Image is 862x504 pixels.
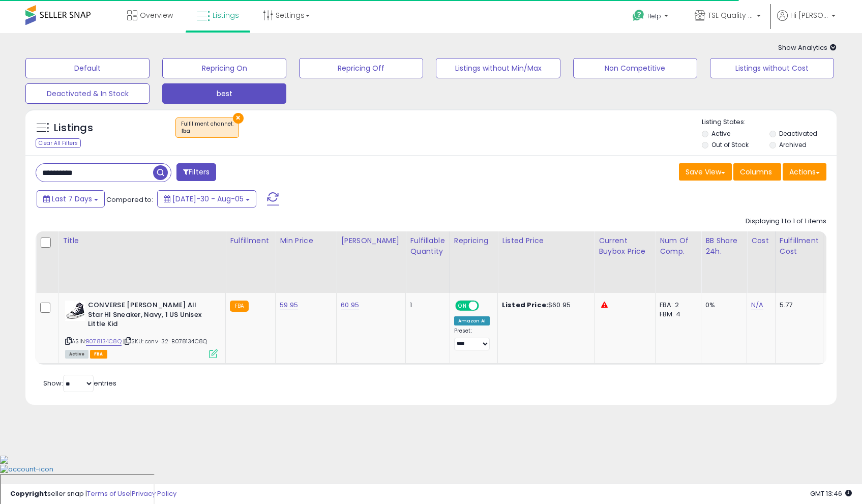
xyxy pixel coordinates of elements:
div: Title [63,235,221,246]
span: Show Analytics [778,43,837,52]
div: Fulfillment [230,235,271,246]
a: 60.95 [341,300,359,310]
button: Repricing Off [299,58,423,78]
span: Fulfillment channel : [181,120,233,135]
img: 51nS5FhemML._SL40_.jpg [65,301,85,321]
button: [DATE]-30 - Aug-05 [157,190,256,207]
span: Columns [740,167,772,177]
label: Active [711,129,730,138]
p: Listing States: [702,117,837,127]
div: Current Buybox Price [599,235,651,257]
span: Listings [213,10,239,20]
div: FBM: 4 [660,310,693,319]
div: ASIN: [65,301,218,357]
div: 5.77 [780,301,815,310]
button: best [162,83,286,104]
div: Fulfillment Cost [780,235,819,257]
i: Get Help [632,9,645,22]
span: Compared to: [106,195,153,204]
div: $60.95 [502,301,586,310]
div: FBA: 2 [660,301,693,310]
div: 0% [705,301,739,310]
span: Show: entries [43,378,116,388]
button: Actions [783,163,826,181]
small: FBA [230,301,249,312]
a: B078134C8Q [86,337,122,346]
span: Overview [140,10,173,20]
b: CONVERSE [PERSON_NAME] All Star HI Sneaker, Navy, 1 US Unisex Little Kid [88,301,212,332]
span: OFF [477,302,493,310]
div: Amazon AI [454,316,490,325]
div: Fulfillable Quantity [410,235,445,257]
div: Num of Comp. [660,235,697,257]
span: Last 7 Days [52,194,92,204]
label: Archived [779,140,807,149]
button: × [233,113,244,124]
button: Repricing On [162,58,286,78]
div: 1 [410,301,441,310]
div: Clear All Filters [36,138,81,148]
div: fba [181,128,233,135]
button: Listings without Min/Max [436,58,560,78]
div: Preset: [454,328,490,350]
div: Repricing [454,235,493,246]
button: Filters [176,163,216,181]
label: Out of Stock [711,140,749,149]
a: N/A [751,300,763,310]
button: Default [25,58,150,78]
div: Cost [751,235,771,246]
span: Help [647,12,661,20]
button: Columns [733,163,781,181]
div: [PERSON_NAME] [341,235,401,246]
span: ON [456,302,469,310]
span: TSL Quality Products [708,10,754,20]
button: Listings without Cost [710,58,834,78]
span: | SKU: conv-32-B078134C8Q [123,337,207,345]
span: All listings currently available for purchase on Amazon [65,350,88,359]
a: Hi [PERSON_NAME] [777,10,836,33]
a: Help [625,2,678,33]
span: [DATE]-30 - Aug-05 [172,194,244,204]
button: Save View [679,163,732,181]
button: Non Competitive [573,58,697,78]
a: 59.95 [280,300,298,310]
div: Displaying 1 to 1 of 1 items [746,217,826,226]
div: Listed Price [502,235,590,246]
button: Last 7 Days [37,190,105,207]
label: Deactivated [779,129,817,138]
span: FBA [90,350,107,359]
button: Deactivated & In Stock [25,83,150,104]
span: Hi [PERSON_NAME] [790,10,828,20]
div: BB Share 24h. [705,235,742,257]
b: Listed Price: [502,300,548,310]
div: Min Price [280,235,332,246]
h5: Listings [54,121,93,135]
